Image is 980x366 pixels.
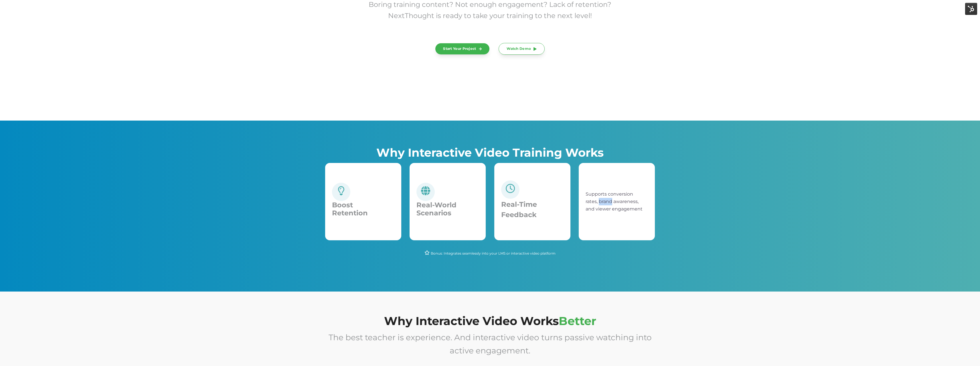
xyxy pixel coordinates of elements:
span: Why Interactive Video Works [384,314,559,328]
a: Watch Demo [499,43,545,55]
span: Boost Retention [332,201,368,217]
span: Better [559,314,596,328]
span: The best teacher is experience. And interactive video turns passive watching into active engagement. [329,332,652,355]
span: Bonus: Integrates seamlessly into your LMS or interactive video platform [431,251,556,255]
a: Start Your Project [435,43,489,54]
img: HubSpot Tools Menu Toggle [965,3,977,15]
span: Real-Time Feedback [501,200,537,219]
div: Supports conversion rates, brand awareness, and viewer engagement [586,190,648,213]
span: Why Interactive Video Training Works [376,145,604,160]
span: Boring training content? Not enough engagement? Lack of retention? NextThought is ready to take y... [369,0,611,20]
span: Real-World Scenarios [416,201,457,217]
